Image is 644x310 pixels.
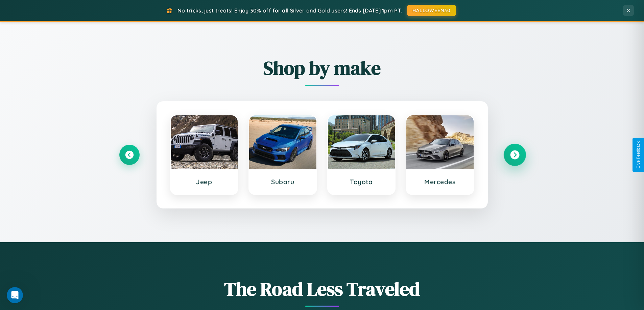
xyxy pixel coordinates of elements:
[177,178,231,186] h3: Jeep
[256,178,310,186] h3: Subaru
[413,178,467,186] h3: Mercedes
[177,7,402,14] span: No tricks, just treats! Enjoy 30% off for all Silver and Gold users! Ends [DATE] 1pm PT.
[7,287,23,303] iframe: Intercom live chat
[335,178,388,186] h3: Toyota
[119,55,525,81] h2: Shop by make
[119,276,525,302] h1: The Road Less Traveled
[636,141,641,169] div: Give Feedback
[407,5,456,16] button: HALLOWEEN30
